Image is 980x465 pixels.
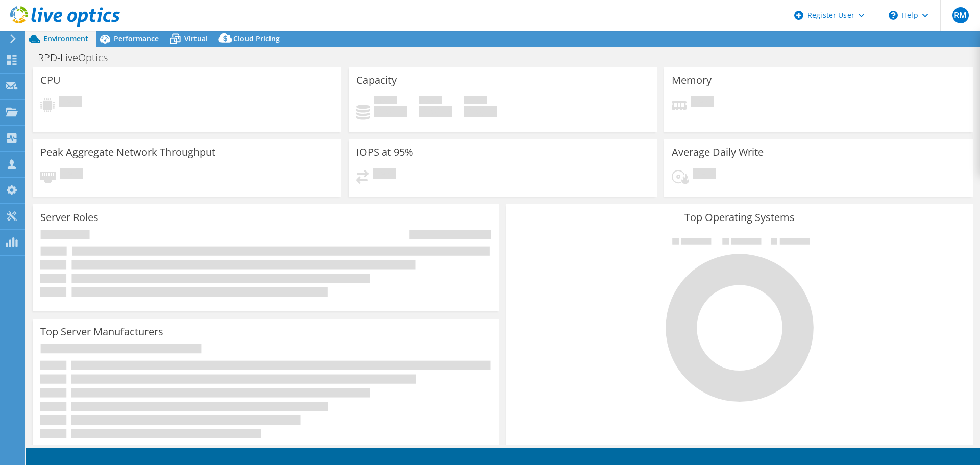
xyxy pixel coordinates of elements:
[691,96,714,110] span: Pending
[419,96,442,106] span: Free
[464,96,487,106] span: Total
[233,34,280,43] span: Cloud Pricing
[952,7,969,23] span: RM
[40,326,163,337] h3: Top Server Manufacturers
[40,212,99,223] h3: Server Roles
[40,146,215,158] h3: Peak Aggregate Network Throughput
[672,75,712,86] h3: Memory
[356,146,413,158] h3: IOPS at 95%
[40,75,61,86] h3: CPU
[356,75,397,86] h3: Capacity
[693,168,716,182] span: Pending
[60,168,83,182] span: Pending
[43,34,88,43] span: Environment
[33,52,124,63] h1: RPD-LiveOptics
[419,106,452,117] h4: 0 GiB
[373,168,396,182] span: Pending
[374,96,397,106] span: Used
[672,146,764,158] h3: Average Daily Write
[184,34,208,43] span: Virtual
[374,106,407,117] h4: 0 GiB
[114,34,159,43] span: Performance
[59,96,82,110] span: Pending
[464,106,497,117] h4: 0 GiB
[889,11,898,20] svg: \n
[514,212,965,223] h3: Top Operating Systems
